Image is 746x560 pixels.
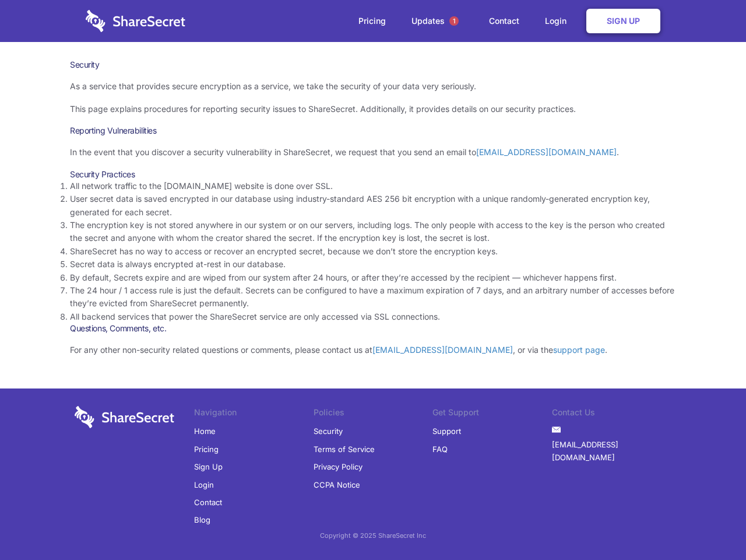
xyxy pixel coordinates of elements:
[70,169,676,180] h3: Security Practices
[194,406,314,422] li: Navigation
[70,180,676,192] li: All network traffic to the [DOMAIN_NAME] website is done over SSL.
[314,422,343,440] a: Security
[75,406,174,428] img: logo-wordmark-white-trans-d4663122ce5f474addd5e946df7df03e33cb6a1c49d2221995e7729f52c070b2.svg
[70,80,676,93] p: As a service that provides secure encryption as a service, we take the security of your data very...
[194,476,214,494] a: Login
[347,3,397,39] a: Pricing
[552,436,671,467] a: [EMAIL_ADDRESS][DOMAIN_NAME]
[432,406,552,422] li: Get Support
[533,3,584,39] a: Login
[70,344,676,356] p: For any other non-security related questions or comments, please contact us at , or via the .
[314,476,360,494] a: CCPA Notice
[194,440,219,458] a: Pricing
[70,323,676,334] h3: Questions, Comments, etc.
[449,16,459,26] span: 1
[70,103,676,116] p: This page explains procedures for reporting security issues to ShareSecret. Additionally, it prov...
[552,406,671,422] li: Contact Us
[70,245,676,258] li: ShareSecret has no way to access or recover an encrypted secret, because we don’t store the encry...
[70,310,676,323] li: All backend services that power the ShareSecret service are only accessed via SSL connections.
[194,458,223,475] a: Sign Up
[553,345,605,355] a: support page
[70,192,676,219] li: User secret data is saved encrypted in our database using industry-standard AES 256 bit encryptio...
[194,422,216,440] a: Home
[432,422,461,440] a: Support
[70,146,676,159] p: In the event that you discover a security vulnerability in ShareSecret, we request that you send ...
[194,494,222,511] a: Contact
[314,406,433,422] li: Policies
[586,9,660,33] a: Sign Up
[476,147,617,157] a: [EMAIL_ADDRESS][DOMAIN_NAME]
[70,219,676,245] li: The encryption key is not stored anywhere in our system or on our servers, including logs. The on...
[70,258,676,271] li: Secret data is always encrypted at-rest in our database.
[70,271,676,284] li: By default, Secrets expire and are wiped from our system after 24 hours, or after they’re accesse...
[70,284,676,310] li: The 24 hour / 1 access rule is just the default. Secrets can be configured to have a maximum expi...
[477,3,531,39] a: Contact
[194,511,210,528] a: Blog
[86,10,185,32] img: logo-wordmark-white-trans-d4663122ce5f474addd5e946df7df03e33cb6a1c49d2221995e7729f52c070b2.svg
[70,60,676,70] h1: Security
[70,125,676,136] h3: Reporting Vulnerabilities
[314,458,363,475] a: Privacy Policy
[314,440,375,458] a: Terms of Service
[372,345,513,355] a: [EMAIL_ADDRESS][DOMAIN_NAME]
[432,440,448,458] a: FAQ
